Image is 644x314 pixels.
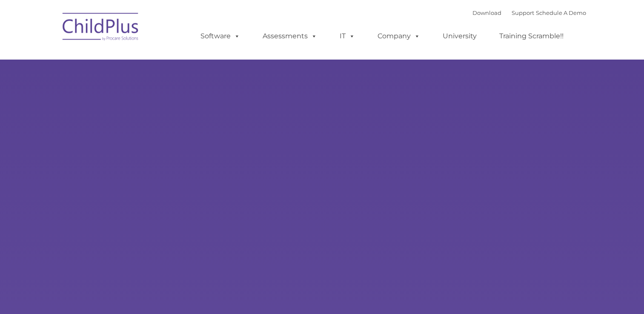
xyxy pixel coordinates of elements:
a: Training Scramble!! [491,28,572,45]
a: Software [192,28,249,45]
a: Support [512,9,534,16]
a: IT [331,28,364,45]
a: Schedule A Demo [536,9,586,16]
a: Download [472,9,501,16]
a: Assessments [254,28,326,45]
font: | [472,9,586,16]
img: ChildPlus by Procare Solutions [58,7,143,49]
a: Company [369,28,429,45]
a: University [434,28,485,45]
